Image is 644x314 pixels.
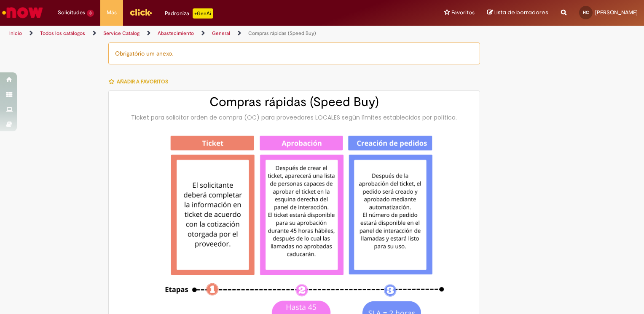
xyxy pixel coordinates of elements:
a: Inicio [9,30,22,37]
button: Añadir a favoritos [108,73,173,90]
span: Añadir a favoritos [117,78,168,85]
div: Padroniza [165,8,213,19]
img: ServiceNow [1,4,44,21]
a: Service Catalog [103,30,140,37]
ul: Rutas de acceso a la página [6,26,423,41]
span: Favoritos [451,8,475,17]
div: Ticket para solicitar orden de compra (OC) para proveedores LOCALES según límites establecidos po... [117,113,471,122]
span: Lista de borradores [494,8,548,16]
span: [PERSON_NAME] [595,9,638,16]
a: Abastecimiento [158,30,194,37]
h2: Compras rápidas (Speed Buy) [117,95,471,109]
span: 3 [87,10,94,17]
div: Obrigatório um anexo. [108,43,480,64]
span: HC [583,10,589,15]
p: +GenAi [193,8,213,19]
a: Compras rápidas (Speed Buy) [248,30,316,37]
a: General [212,30,230,37]
span: Solicitudes [58,8,85,17]
img: click_logo_yellow_360x200.png [129,6,152,19]
a: Todos los catálogos [40,30,85,37]
a: Lista de borradores [487,9,548,17]
span: Más [107,8,117,17]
